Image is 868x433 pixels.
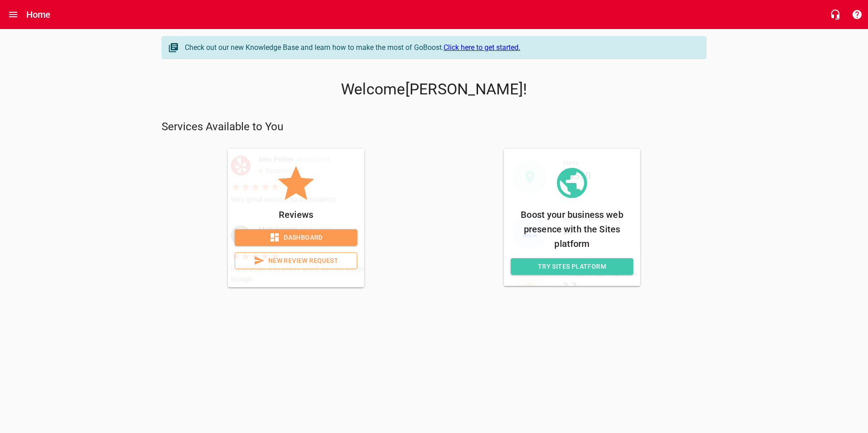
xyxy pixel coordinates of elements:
p: Reviews [235,207,357,222]
a: Click here to get started. [444,43,520,52]
h6: Home [26,7,51,22]
span: Dashboard [242,232,350,243]
a: Try Sites Platform [511,258,633,275]
span: New Review Request [242,255,350,266]
a: New Review Request [235,252,357,269]
button: Open drawer [2,4,24,25]
p: Services Available to You [162,120,706,134]
button: Live Chat [824,4,846,25]
p: Welcome [PERSON_NAME] ! [162,80,706,98]
div: Check out our new Knowledge Base and learn how to make the most of GoBoost. [185,42,697,53]
button: Support Portal [846,4,868,25]
p: Boost your business web presence with the Sites platform [511,207,633,251]
a: Dashboard [235,229,357,246]
span: Try Sites Platform [518,261,626,272]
